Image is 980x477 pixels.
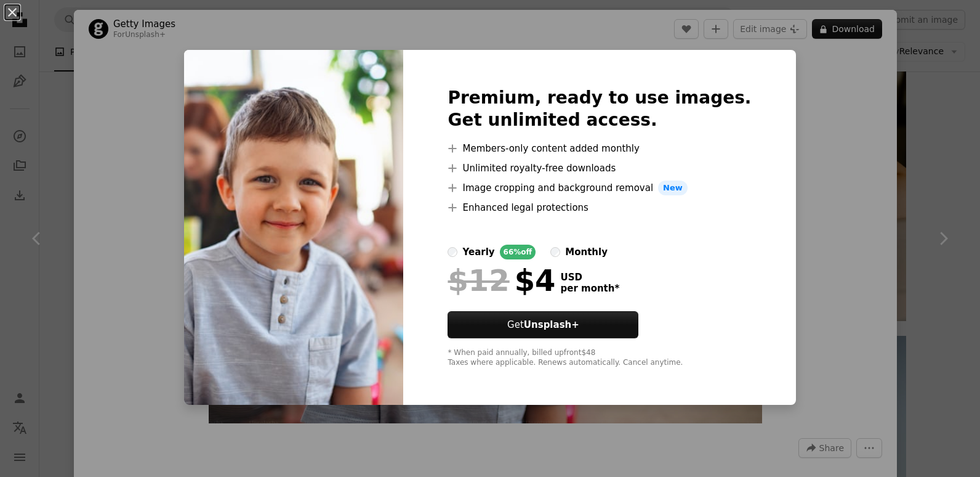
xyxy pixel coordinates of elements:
span: USD [560,272,619,283]
span: per month * [560,283,619,294]
img: premium_photo-1663090672550-938ae0d00401 [184,50,403,405]
li: Unlimited royalty-free downloads [448,161,751,176]
li: Image cropping and background removal [448,181,751,195]
strong: Unsplash+ [524,319,579,330]
div: * When paid annually, billed upfront $48 Taxes where applicable. Renews automatically. Cancel any... [448,348,751,368]
div: yearly [462,245,494,259]
div: $4 [448,264,555,296]
input: yearly66%off [448,247,457,257]
h2: Premium, ready to use images. Get unlimited access. [448,87,751,131]
span: New [658,181,688,195]
div: 66% off [500,245,536,259]
input: monthly [550,247,560,257]
button: GetUnsplash+ [448,311,638,338]
li: Enhanced legal protections [448,200,751,215]
div: monthly [565,245,608,259]
li: Members-only content added monthly [448,141,751,156]
span: $12 [448,264,509,296]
